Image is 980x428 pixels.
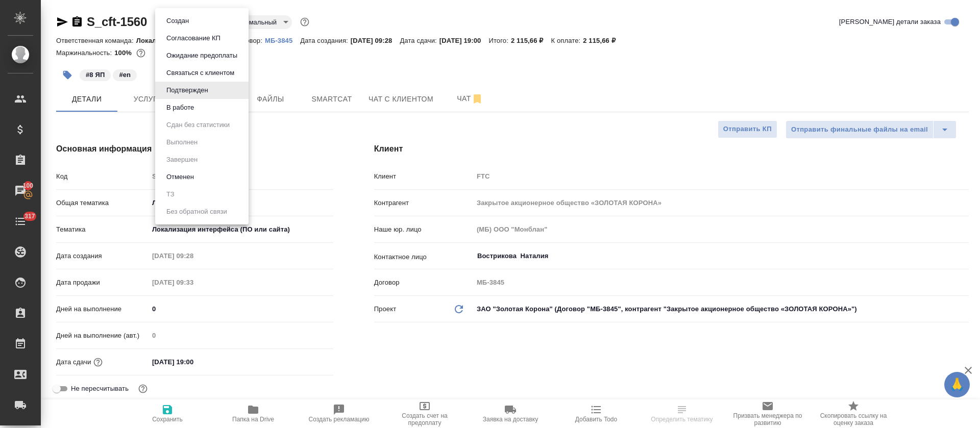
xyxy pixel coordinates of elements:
[163,171,197,183] button: Отменен
[163,119,233,131] button: Сдан без статистики
[163,15,192,27] button: Создан
[163,33,224,44] button: Согласование КП
[163,206,230,217] button: Без обратной связи
[163,137,201,148] button: Выполнен
[163,50,240,61] button: Ожидание предоплаты
[163,154,201,165] button: Завершен
[163,67,237,79] button: Связаться с клиентом
[163,102,197,113] button: В работе
[163,189,178,200] button: ТЗ
[163,85,211,96] button: Подтвержден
